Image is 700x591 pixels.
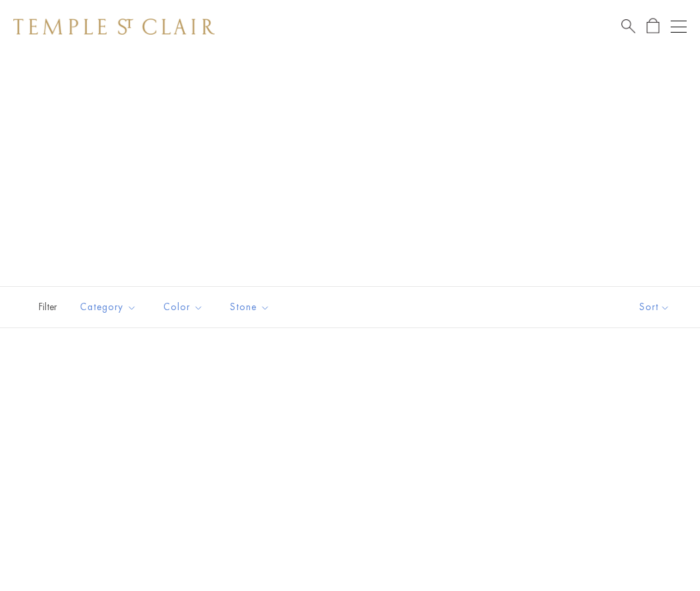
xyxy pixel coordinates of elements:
[647,18,659,35] a: Open Shopping Bag
[671,19,687,35] button: Open navigation
[13,19,215,35] img: Temple St. Clair
[153,292,213,322] button: Color
[220,292,280,322] button: Stone
[609,287,700,327] button: Show sort by
[621,18,635,35] a: Search
[70,292,147,322] button: Category
[157,299,213,315] span: Color
[73,299,147,315] span: Category
[223,299,280,315] span: Stone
